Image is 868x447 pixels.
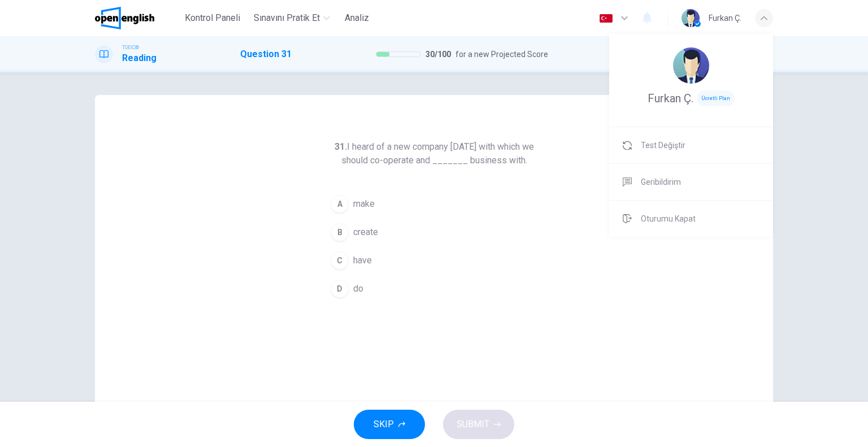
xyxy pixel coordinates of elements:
[641,138,685,152] span: Test Değiştir
[641,175,681,189] span: Geribildirim
[673,47,709,84] img: Profile picture
[697,90,735,106] span: Ücretli Plan
[648,92,693,105] span: Furkan Ç.
[609,127,773,163] a: Test Değiştir
[641,212,696,225] span: Oturumu Kapat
